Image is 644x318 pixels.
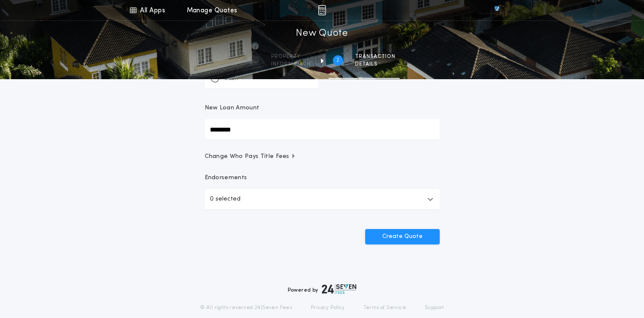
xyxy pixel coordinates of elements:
[205,104,260,112] p: New Loan Amount
[311,304,345,311] a: Privacy Policy
[365,229,440,244] button: Create Quote
[205,152,440,161] button: Change Who Pays Title Fees
[355,61,395,68] span: details
[318,5,326,15] img: img
[425,304,444,311] a: Support
[205,189,440,209] button: 0 selected
[205,174,440,182] p: Endorsements
[355,53,395,60] span: Transaction
[364,304,406,311] a: Terms of Service
[205,152,296,161] span: Change Who Pays Title Fees
[479,6,515,14] img: vs-icon
[210,194,240,204] p: 0 selected
[322,284,357,294] img: logo
[288,284,357,294] div: Powered by
[200,304,292,311] p: © All rights reserved. 24|Seven Fees
[296,27,348,40] h1: New Quote
[271,61,311,68] span: information
[271,53,311,60] span: Property
[336,57,339,64] h2: 2
[205,119,440,140] input: New Loan Amount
